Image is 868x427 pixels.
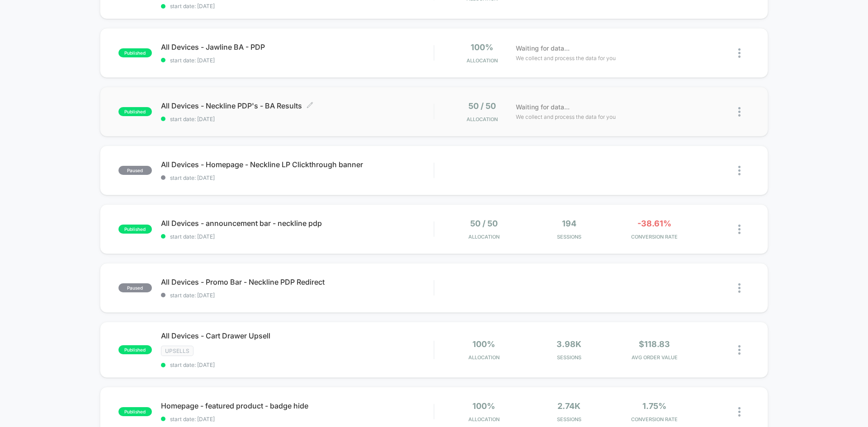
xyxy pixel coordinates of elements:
[161,416,434,422] span: start date: [DATE]
[161,361,434,368] span: start date: [DATE]
[614,354,695,361] span: AVG ORDER VALUE
[738,166,741,175] img: close
[557,339,581,349] span: 3.98k
[562,219,576,228] span: 194
[467,116,498,122] span: Allocation
[738,48,741,58] img: close
[118,283,152,292] span: paused
[118,225,152,234] span: published
[470,219,498,228] span: 50 / 50
[471,42,493,52] span: 100%
[738,407,741,417] img: close
[161,57,434,64] span: start date: [DATE]
[161,3,434,9] span: start date: [DATE]
[516,43,570,53] span: Waiting for data...
[472,339,495,349] span: 100%
[161,101,434,110] span: All Devices - Neckline PDP's - BA Results
[468,101,496,111] span: 50 / 50
[639,339,670,349] span: $118.83
[118,48,152,57] span: published
[529,234,610,240] span: Sessions
[738,225,741,234] img: close
[614,416,695,422] span: CONVERSION RATE
[161,292,434,299] span: start date: [DATE]
[161,219,434,228] span: All Devices - announcement bar - neckline pdp
[468,354,500,361] span: Allocation
[468,416,500,422] span: Allocation
[118,166,152,175] span: paused
[642,401,666,411] span: 1.75%
[529,354,610,361] span: Sessions
[161,401,434,410] span: Homepage - featured product - badge hide
[467,57,498,64] span: Allocation
[161,331,434,340] span: All Devices - Cart Drawer Upsell
[614,234,695,240] span: CONVERSION RATE
[161,160,434,169] span: All Devices - Homepage - Neckline LP Clickthrough banner
[738,345,741,355] img: close
[468,234,500,240] span: Allocation
[161,174,434,181] span: start date: [DATE]
[161,277,434,286] span: All Devices - Promo Bar - Neckline PDP Redirect
[118,407,152,416] span: published
[161,346,193,356] span: Upsells
[529,416,610,422] span: Sessions
[516,113,616,121] span: We collect and process the data for you
[637,219,671,228] span: -38.61%
[118,345,152,354] span: published
[738,107,741,117] img: close
[738,283,741,293] img: close
[118,107,152,116] span: published
[161,233,434,240] span: start date: [DATE]
[472,401,495,411] span: 100%
[516,102,570,112] span: Waiting for data...
[161,42,434,52] span: All Devices - Jawline BA - PDP
[161,116,434,122] span: start date: [DATE]
[516,54,616,62] span: We collect and process the data for you
[557,401,580,411] span: 2.74k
